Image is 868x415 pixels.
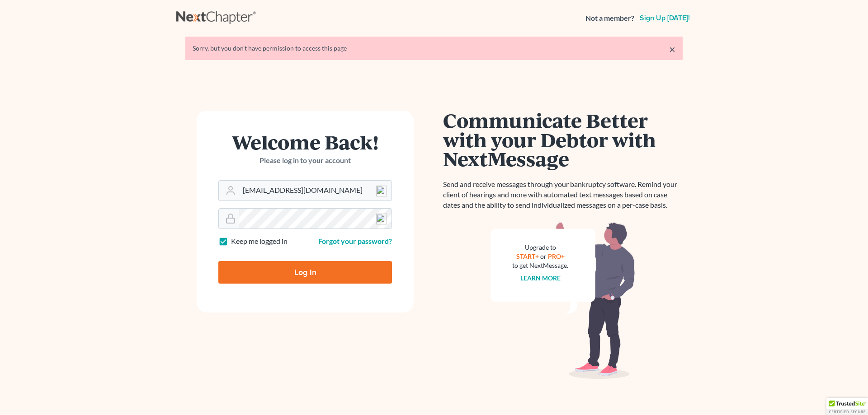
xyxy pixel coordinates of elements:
h1: Welcome Back! [218,132,392,152]
strong: Not a member? [585,13,634,23]
input: Email Address [239,181,392,201]
img: nextmessage_bg-59042aed3d76b12b5cd301f8e5b87938c9018125f34e5fa2b7a6b67550977c72.svg [491,221,635,379]
p: Send and receive messages through your bankruptcy software. Remind your client of hearings and mo... [443,179,683,210]
div: Upgrade to [512,243,568,252]
label: Keep me logged in [231,236,288,247]
p: Please log in to your account [218,155,392,166]
a: Sign up [DATE]! [638,14,692,22]
div: Sorry, but you don't have permission to access this page [193,44,675,53]
div: to get NextMessage. [512,261,568,270]
a: Forgot your password? [318,237,392,245]
a: × [669,44,675,55]
a: START+ [516,252,539,260]
h1: Communicate Better with your Debtor with NextMessage [443,111,683,168]
input: Log In [218,261,392,284]
div: TrustedSite Certified [826,398,868,415]
a: Learn more [520,274,561,282]
span: or [540,252,547,260]
img: npw-badge-icon-locked.svg [376,186,387,196]
img: npw-badge-icon-locked.svg [376,214,387,224]
a: PRO+ [548,252,565,260]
